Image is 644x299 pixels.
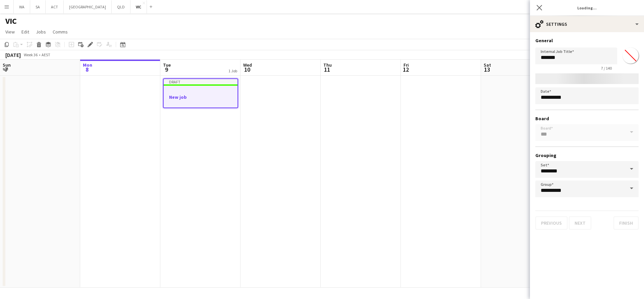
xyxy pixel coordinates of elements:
[22,52,39,57] span: Week 36
[14,0,30,13] button: WA
[46,0,64,13] button: ACT
[3,27,17,36] a: View
[243,62,252,68] span: Wed
[530,3,644,12] h3: Loading...
[21,29,29,35] span: Edit
[5,29,15,35] span: View
[53,29,68,35] span: Comms
[50,27,70,36] a: Comms
[483,66,491,73] span: 13
[82,66,92,73] span: 8
[484,62,491,68] span: Sat
[164,94,237,100] h3: New job
[596,66,617,71] span: 7 / 140
[30,0,46,13] button: SA
[535,152,639,158] h3: Grouping
[530,16,644,32] div: Settings
[535,38,639,44] h3: General
[64,0,112,13] button: [GEOGRAPHIC_DATA]
[33,27,49,36] a: Jobs
[535,116,639,122] h3: Board
[2,66,11,73] span: 7
[322,66,332,73] span: 11
[19,27,32,36] a: Edit
[3,62,11,68] span: Sun
[402,66,409,73] span: 12
[242,66,252,73] span: 10
[163,78,238,108] app-job-card: DraftNew job
[130,0,147,13] button: VIC
[404,62,409,68] span: Fri
[228,68,237,73] div: 1 Job
[112,0,130,13] button: QLD
[36,29,46,35] span: Jobs
[5,16,17,26] h1: VIC
[163,62,171,68] span: Tue
[5,52,21,58] div: [DATE]
[42,52,50,57] div: AEST
[323,62,332,68] span: Thu
[164,79,237,84] div: Draft
[162,66,171,73] span: 9
[83,62,92,68] span: Mon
